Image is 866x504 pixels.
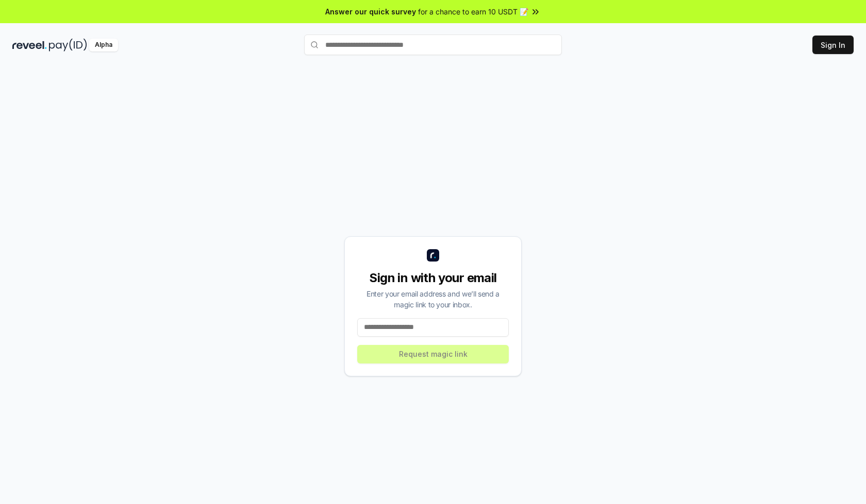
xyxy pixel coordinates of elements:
[418,6,528,17] span: for a chance to earn 10 USDT 📝
[12,39,47,51] img: reveel_dark
[357,270,509,286] div: Sign in with your email
[427,249,439,262] img: logo_small
[89,39,118,51] div: Alpha
[812,36,854,54] button: Sign In
[49,39,87,51] img: pay_id
[357,288,509,310] div: Enter your email address and we’ll send a magic link to your inbox.
[325,6,416,17] span: Answer our quick survey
